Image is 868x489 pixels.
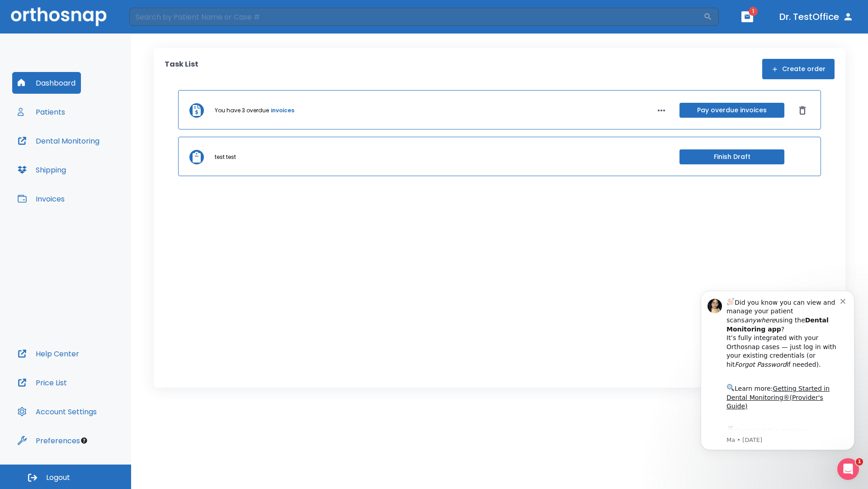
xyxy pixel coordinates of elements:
[46,473,70,483] span: Logout
[12,343,85,364] button: Help Center
[679,149,784,164] button: Finish Draft
[80,436,88,445] div: Tooltip anchor
[679,103,784,118] button: Pay overdue invoices
[12,159,71,181] button: Shipping
[12,401,102,422] button: Account Settings
[12,72,81,94] button: Dashboard
[749,7,758,16] span: 1
[856,458,863,465] span: 1
[11,7,107,26] img: Orthosnap
[795,103,810,118] button: Dismiss
[39,148,153,194] div: Download the app: | ​ Let us know if you need help getting started!
[12,430,85,451] button: Preferences
[687,277,868,465] iframe: Intercom notifications message
[776,9,857,25] button: Dr. TestOffice
[129,8,703,26] input: Search by Patient Name or Case #
[39,159,153,167] p: Message from Ma, sent 2w ago
[12,188,70,210] button: Invoices
[837,458,859,480] iframe: Intercom live chat
[12,130,105,152] button: Dental Monitoring
[215,153,236,161] p: test test
[271,106,294,115] a: invoices
[762,59,835,79] button: Create order
[12,101,71,123] button: Patients
[215,106,269,115] p: You have 3 overdue
[165,59,198,79] p: Task List
[39,150,120,166] a: App Store
[153,19,160,27] button: Dismiss notification
[12,372,72,393] button: Price List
